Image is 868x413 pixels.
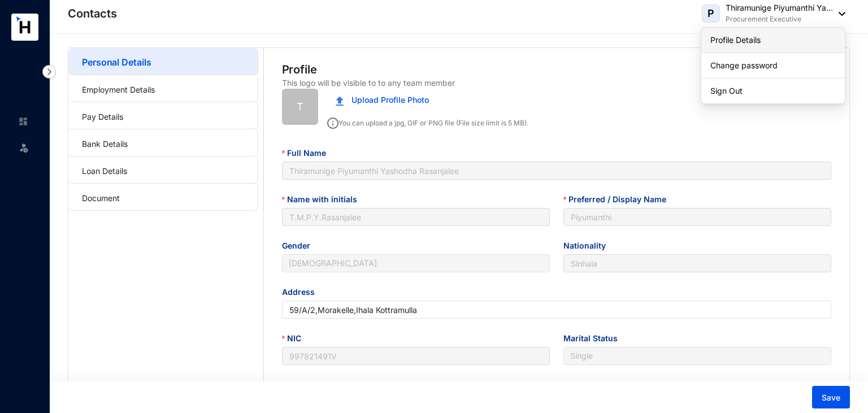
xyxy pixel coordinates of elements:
[822,392,840,403] span: Save
[563,254,831,272] input: Nationality
[282,332,309,345] label: NIC
[282,193,365,206] label: Name with initials
[282,379,338,391] label: Date of Birth
[563,193,674,206] label: Preferred / Display Name
[327,89,437,111] button: Upload Profile Photo
[9,110,36,133] li: Home
[282,208,550,226] input: Name with initials
[82,112,123,121] a: Pay Details
[570,347,824,364] span: Single
[18,116,28,127] img: home-unselected.a29eae3204392db15eaf.svg
[282,347,550,365] input: NIC
[708,8,714,19] span: P
[82,56,151,68] a: Personal Details
[726,14,833,25] p: Procurement Executive
[563,332,626,345] label: Marital Status
[812,386,850,408] button: Save
[327,118,338,129] img: info.ad751165ce926853d1d36026adaaebbf.svg
[563,208,831,226] input: Preferred / Display Name
[282,301,832,319] input: Address
[282,286,323,298] label: Address
[82,166,127,176] a: Loan Details
[82,193,120,203] a: Document
[68,6,117,21] p: Contacts
[18,142,29,153] img: leave-unselected.2934df6273408c3f84d9.svg
[82,139,128,149] a: Bank Details
[82,85,155,94] a: Employment Details
[42,65,56,79] img: nav-icon-right.af6afadce00d159da59955279c43614e.svg
[327,114,528,129] p: You can upload a jpg, GIF or PNG file (File size limit is 5 MB).
[282,147,334,159] label: Full Name
[282,77,455,89] p: This logo will be visible to to any team member
[563,240,614,252] label: Nationality
[726,2,833,14] p: Thiramunige Piyumanthi Ya...
[351,94,429,106] span: Upload Profile Photo
[833,12,845,16] img: dropdown-black.8e83cc76930a90b1a4fdb6d089b7bf3a.svg
[336,96,344,106] img: upload.c0f81fc875f389a06f631e1c6d8834da.svg
[282,240,318,252] label: Gender
[297,99,303,115] span: T
[289,255,543,272] span: Female
[282,162,832,180] input: Full Name
[282,62,318,77] p: Profile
